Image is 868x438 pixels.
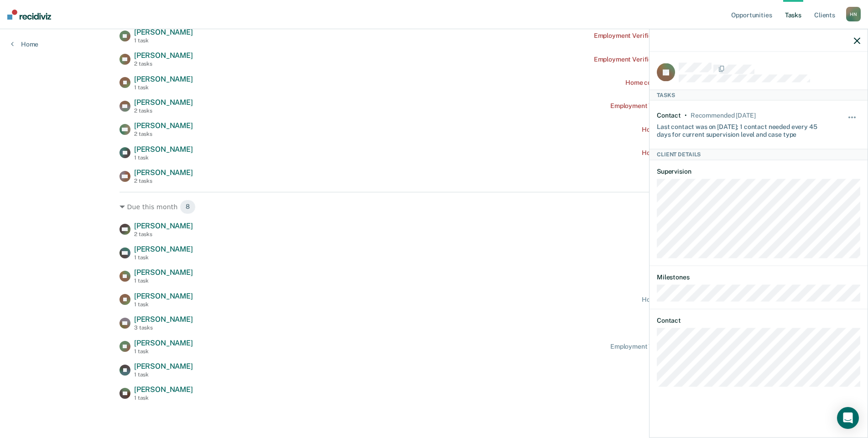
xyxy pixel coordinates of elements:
div: 1 task [134,348,193,355]
div: H N [846,7,861,21]
div: Employment Verification recommended [DATE] [610,102,748,110]
div: 2 tasks [134,178,193,184]
div: 1 task [134,278,193,284]
span: [PERSON_NAME] [134,245,193,253]
div: 1 task [134,37,193,44]
div: Employment Verification recommended a month ago [594,56,748,63]
div: Due this month [120,200,748,214]
span: [PERSON_NAME] [134,362,193,371]
div: Tasks [650,89,868,100]
span: [PERSON_NAME] [134,168,193,177]
div: • [685,112,687,119]
span: 8 [180,200,196,214]
div: Home contact recommended [DATE] [642,296,748,304]
div: 2 tasks [134,108,193,114]
dt: Supervision [657,167,860,175]
div: 1 task [134,301,193,308]
span: [PERSON_NAME] [134,51,193,60]
div: 3 tasks [134,325,193,331]
div: Recommended in 4 days [691,112,755,119]
img: Recidiviz [7,10,51,20]
div: Client Details [650,149,868,160]
div: 1 task [134,395,193,401]
span: [PERSON_NAME] [134,385,193,394]
div: 1 task [134,254,193,261]
span: [PERSON_NAME] [134,145,193,154]
span: [PERSON_NAME] [134,222,193,230]
div: 2 tasks [134,231,193,237]
div: 2 tasks [134,131,193,137]
div: 1 task [134,371,193,378]
span: [PERSON_NAME] [134,28,193,36]
div: Employment Verification recommended [DATE] [610,343,748,350]
span: [PERSON_NAME] [134,339,193,347]
div: Home contact recommended a month ago [625,79,748,87]
a: Home [11,40,38,48]
div: Home contact recommended [DATE] [642,126,748,134]
div: Employment Verification recommended a month ago [594,32,748,40]
span: [PERSON_NAME] [134,98,193,107]
dt: Contact [657,317,860,325]
span: [PERSON_NAME] [134,121,193,130]
div: Last contact was on [DATE]; 1 contact needed every 45 days for current supervision level and case... [657,119,826,138]
div: 2 tasks [134,61,193,67]
span: [PERSON_NAME] [134,268,193,277]
dt: Milestones [657,273,860,281]
span: [PERSON_NAME] [134,75,193,83]
span: [PERSON_NAME] [134,292,193,300]
div: 1 task [134,84,193,91]
div: Home contact recommended [DATE] [642,149,748,157]
span: [PERSON_NAME] [134,315,193,324]
div: Contact [657,112,681,119]
div: 1 task [134,155,193,161]
div: Open Intercom Messenger [837,407,859,429]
